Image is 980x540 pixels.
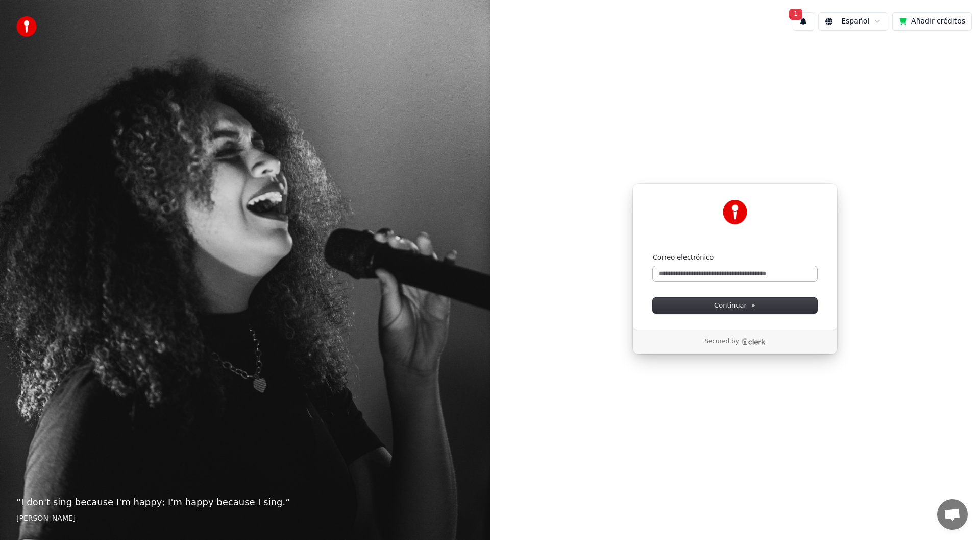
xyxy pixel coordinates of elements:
img: youka [16,16,37,37]
div: Chat abierto [937,499,968,530]
footer: [PERSON_NAME] [16,513,474,524]
a: Clerk logo [741,338,766,345]
p: “ I don't sing because I'm happy; I'm happy because I sing. ” [16,495,474,509]
label: Correo electrónico [653,253,714,262]
span: Continuar [714,301,756,310]
span: 1 [789,9,802,20]
button: Continuar [653,298,817,313]
button: Añadir créditos [892,12,972,31]
button: 1 [793,12,814,31]
p: Secured by [704,338,739,346]
img: Youka [723,200,747,224]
